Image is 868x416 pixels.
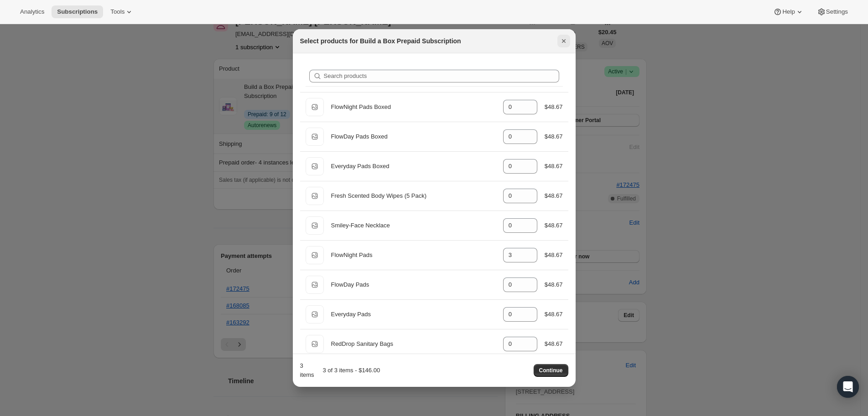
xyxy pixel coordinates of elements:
button: Analytics [15,5,50,18]
div: FlowNight Pads [331,251,496,260]
div: $48.67 [545,132,563,141]
button: Settings [811,5,853,18]
div: Everyday Pads Boxed [331,162,496,171]
span: Continue [539,367,563,374]
div: Everyday Pads [331,310,496,319]
div: Smiley-Face Necklace [331,221,496,230]
div: FlowNight Pads Boxed [331,103,496,112]
button: Close [557,35,570,47]
span: Settings [826,8,848,15]
div: Fresh Scented Body Wipes (5 Pack) [331,191,496,200]
h2: Select products for Build a Box Prepaid Subscription [300,36,461,46]
div: 3 items [300,361,315,380]
div: $48.67 [545,251,563,260]
div: $48.67 [545,280,563,289]
div: FlowDay Pads [331,280,496,289]
span: Analytics [20,8,44,15]
div: $48.67 [545,221,563,230]
div: RedDrop Sanitary Bags [331,339,496,349]
div: Open Intercom Messenger [837,376,859,398]
button: Continue [534,364,568,377]
span: Subscriptions [57,8,98,15]
button: Help [768,5,809,18]
span: Help [782,8,795,15]
div: $48.67 [545,310,563,319]
div: $48.67 [545,103,563,112]
div: FlowDay Pads Boxed [331,132,496,141]
div: 3 of 3 items - $146.00 [318,366,380,375]
button: Tools [105,5,139,18]
div: $48.67 [545,191,563,200]
input: Search products [324,70,559,82]
div: $48.67 [545,339,563,349]
button: Subscriptions [52,5,103,18]
span: Tools [110,8,125,15]
div: $48.67 [545,162,563,171]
